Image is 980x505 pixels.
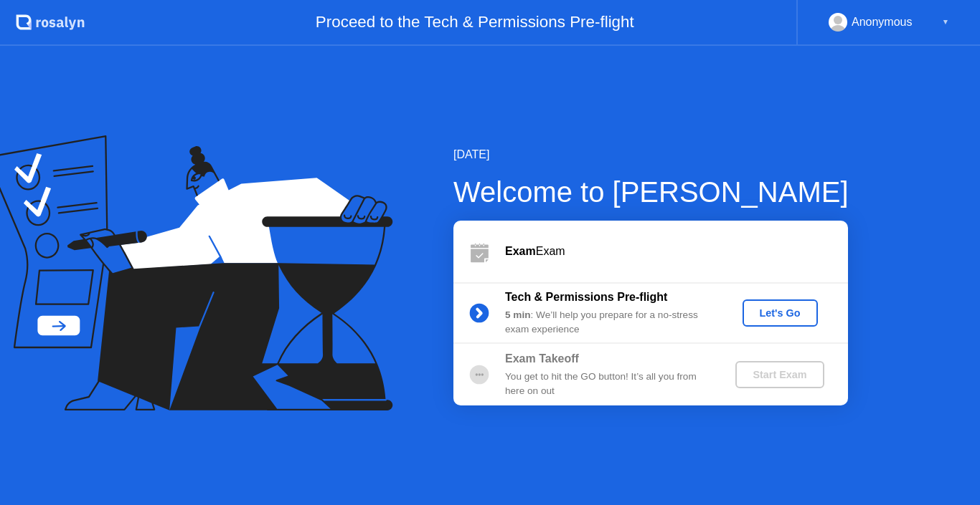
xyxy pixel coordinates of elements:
[505,291,667,303] b: Tech & Permissions Pre-flight
[505,308,712,337] div: : We’ll help you prepare for a no-stress exam experience
[453,170,849,213] div: Welcome to [PERSON_NAME]
[852,13,913,32] div: Anonymous
[505,243,848,260] div: Exam
[453,146,849,163] div: [DATE]
[741,369,818,380] div: Start Exam
[748,307,812,319] div: Let's Go
[735,361,824,388] button: Start Exam
[505,309,531,320] b: 5 min
[505,245,536,257] b: Exam
[505,352,579,365] b: Exam Takeoff
[743,299,818,327] button: Let's Go
[505,370,712,399] div: You get to hit the GO button! It’s all you from here on out
[942,13,949,32] div: ▼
